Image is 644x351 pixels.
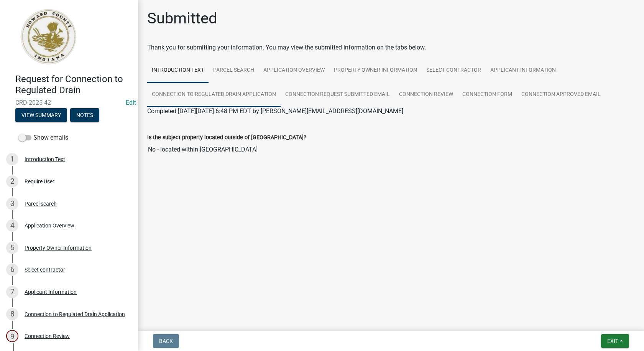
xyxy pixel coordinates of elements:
[147,43,635,52] div: Thank you for submitting your information. You may view the submitted information on the tabs below.
[25,245,92,250] div: Property Owner Information
[25,201,57,206] div: Parcel search
[259,58,329,83] a: Application Overview
[422,58,486,83] a: Select contractor
[25,267,65,272] div: Select contractor
[281,82,394,107] a: Connection Request Submitted Email
[15,112,67,119] wm-modal-confirm: Summary
[601,334,629,348] button: Exit
[517,82,605,107] a: Connection Approved Email
[6,264,18,276] div: 6
[15,8,81,66] img: Howard County, Indiana
[126,99,136,106] wm-modal-confirm: Edit Application Number
[147,135,306,140] label: Is the subject property located outside of [GEOGRAPHIC_DATA]?
[25,157,65,162] div: Introduction Text
[126,99,136,106] a: Edit
[18,133,68,142] label: Show emails
[6,330,18,342] div: 9
[147,82,281,107] a: Connection to Regulated Drain Application
[25,311,125,317] div: Connection to Regulated Drain Application
[6,153,18,165] div: 1
[153,334,179,348] button: Back
[486,58,560,83] a: Applicant Information
[147,58,209,83] a: Introduction Text
[6,175,18,188] div: 2
[6,308,18,320] div: 8
[147,9,217,28] h1: Submitted
[6,286,18,298] div: 7
[607,338,618,344] span: Exit
[394,82,458,107] a: Connection Review
[329,58,422,83] a: Property Owner Information
[15,74,132,96] h4: Request for Connection to Regulated Drain
[70,108,99,122] button: Notes
[25,333,70,339] div: Connection Review
[6,198,18,210] div: 3
[15,99,123,106] span: CRD-2025-42
[458,82,517,107] a: Connection Form
[6,219,18,232] div: 4
[159,338,173,344] span: Back
[147,107,403,115] span: Completed [DATE][DATE] 6:48 PM EDT by [PERSON_NAME][EMAIL_ADDRESS][DOMAIN_NAME]
[25,223,74,228] div: Application Overview
[70,112,99,119] wm-modal-confirm: Notes
[209,58,259,83] a: Parcel search
[25,179,54,184] div: Require User
[25,289,77,295] div: Applicant Information
[15,108,67,122] button: View Summary
[6,242,18,254] div: 5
